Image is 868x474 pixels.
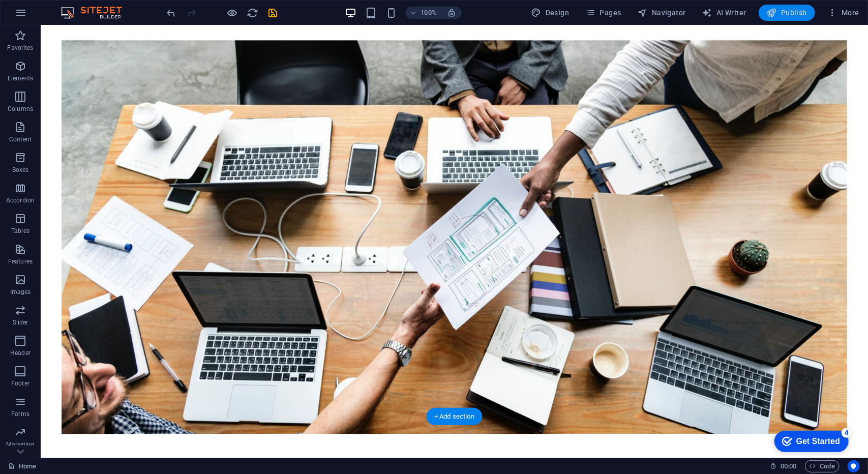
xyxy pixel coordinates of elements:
[13,318,28,327] p: Slider
[447,8,456,17] i: On resize automatically adjust zoom level to fit chosen device.
[759,5,815,21] button: Publish
[6,196,35,204] p: Accordion
[805,460,840,472] button: Code
[8,74,34,82] p: Elements
[165,7,177,19] button: undo
[75,2,85,12] div: 4
[10,288,31,296] p: Images
[11,410,29,418] p: Forms
[702,8,746,18] span: AI Writer
[247,7,259,19] button: reload
[531,8,570,18] span: Design
[405,7,441,19] button: 100%
[788,462,789,470] span: :
[527,5,574,21] div: Design (Ctrl+Alt+Y)
[581,5,625,21] button: Pages
[267,7,279,19] i: Save (Ctrl+S)
[634,5,690,21] button: Navigator
[770,460,797,472] h6: Session time
[58,7,135,19] img: Editor Logo
[9,135,32,143] p: Content
[585,8,621,18] span: Pages
[823,5,863,21] button: More
[10,349,31,357] p: Header
[848,460,860,472] button: Usercentrics
[827,8,859,18] span: More
[247,7,259,19] i: Reload page
[421,7,437,19] h6: 100%
[767,8,807,18] span: Publish
[11,227,29,235] p: Tables
[8,5,82,26] div: Get Started 4 items remaining, 20% complete
[810,460,835,472] span: Code
[8,257,33,265] p: Features
[166,7,177,19] i: Undo: Change text (Ctrl+Z)
[8,105,33,113] p: Columns
[30,11,74,20] div: Get Started
[6,440,34,449] p: Marketing
[638,8,686,18] span: Navigator
[7,44,33,52] p: Favorites
[8,460,36,472] a: Click to cancel selection. Double-click to open Pages
[781,460,796,472] span: 00 00
[698,5,751,21] button: AI Writer
[226,7,238,19] button: Click here to leave preview mode and continue editing
[527,5,574,21] button: Design
[12,166,29,174] p: Boxes
[426,408,483,425] div: + Add section
[11,379,29,388] p: Footer
[267,7,279,19] button: save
